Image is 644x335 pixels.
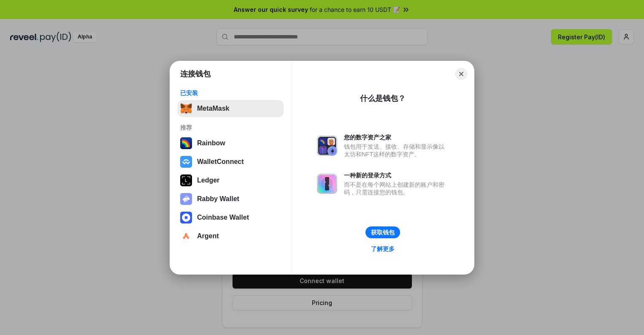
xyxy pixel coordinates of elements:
button: Ledger [178,172,284,189]
button: 获取钱包 [365,226,400,238]
img: svg+xml,%3Csvg%20fill%3D%22none%22%20height%3D%2233%22%20viewBox%3D%220%200%2035%2033%22%20width%... [180,103,192,114]
div: 了解更多 [371,245,395,253]
div: 您的数字资产之家 [344,133,449,141]
div: 推荐 [180,124,281,131]
div: Rabby Wallet [197,195,239,203]
img: svg+xml,%3Csvg%20width%3D%22120%22%20height%3D%22120%22%20viewBox%3D%220%200%20120%20120%22%20fil... [180,137,192,149]
div: Ledger [197,177,219,184]
button: WalletConnect [178,153,284,170]
div: 已安装 [180,89,281,97]
div: 而不是在每个网站上创建新的账户和密码，只需连接您的钱包。 [344,181,449,196]
button: Rabby Wallet [178,191,284,207]
img: svg+xml,%3Csvg%20xmlns%3D%22http%3A%2F%2Fwww.w3.org%2F2000%2Fsvg%22%20fill%3D%22none%22%20viewBox... [180,193,192,205]
button: Argent [178,228,284,245]
div: WalletConnect [197,158,244,166]
img: svg+xml,%3Csvg%20xmlns%3D%22http%3A%2F%2Fwww.w3.org%2F2000%2Fsvg%22%20fill%3D%22none%22%20viewBox... [317,136,337,156]
button: Coinbase Wallet [178,209,284,226]
img: svg+xml,%3Csvg%20xmlns%3D%22http%3A%2F%2Fwww.w3.org%2F2000%2Fsvg%22%20width%3D%2228%22%20height%3... [180,174,192,186]
img: svg+xml,%3Csvg%20width%3D%2228%22%20height%3D%2228%22%20viewBox%3D%220%200%2028%2028%22%20fill%3D... [180,230,192,242]
div: MetaMask [197,105,229,112]
button: MetaMask [178,100,284,117]
div: 什么是钱包？ [360,93,406,103]
div: 一种新的登录方式 [344,172,449,179]
a: 了解更多 [366,243,400,254]
div: Rainbow [197,139,225,147]
div: Argent [197,232,219,240]
div: Coinbase Wallet [197,214,249,221]
button: Rainbow [178,135,284,152]
button: Close [455,68,467,80]
h1: 连接钱包 [180,69,211,79]
img: svg+xml,%3Csvg%20width%3D%2228%22%20height%3D%2228%22%20viewBox%3D%220%200%2028%2028%22%20fill%3D... [180,212,192,223]
img: svg+xml,%3Csvg%20width%3D%2228%22%20height%3D%2228%22%20viewBox%3D%220%200%2028%2028%22%20fill%3D... [180,156,192,168]
div: 获取钱包 [371,229,395,236]
img: svg+xml,%3Csvg%20xmlns%3D%22http%3A%2F%2Fwww.w3.org%2F2000%2Fsvg%22%20fill%3D%22none%22%20viewBox... [317,174,337,194]
div: 钱包用于发送、接收、存储和显示像以太坊和NFT这样的数字资产。 [344,143,449,158]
